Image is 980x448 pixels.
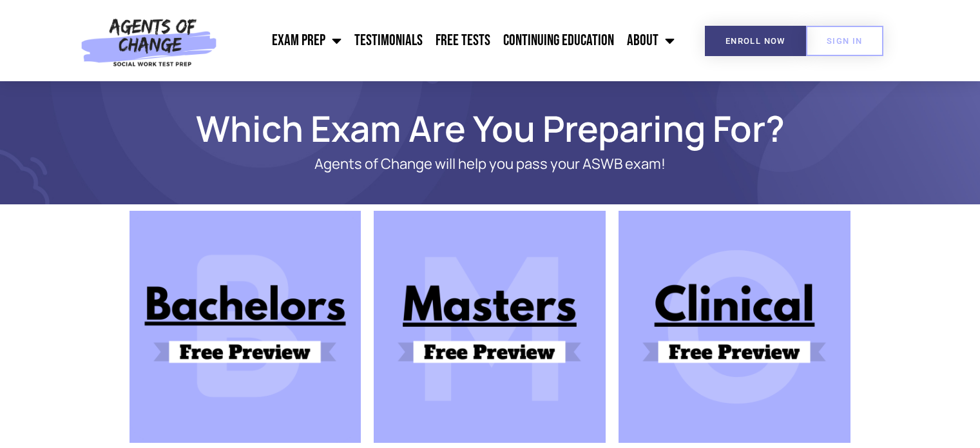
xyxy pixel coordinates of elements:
p: Agents of Change will help you pass your ASWB exam! [175,156,806,172]
a: Continuing Education [497,24,620,57]
a: Exam Prep [265,24,348,57]
nav: Menu [224,24,681,57]
a: SIGN IN [806,26,883,56]
h1: Which Exam Are You Preparing For? [123,113,858,143]
a: Testimonials [348,24,429,57]
span: SIGN IN [827,37,863,45]
a: Free Tests [429,24,497,57]
span: Enroll Now [725,37,785,45]
a: Enroll Now [705,26,806,56]
a: About [620,24,681,57]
